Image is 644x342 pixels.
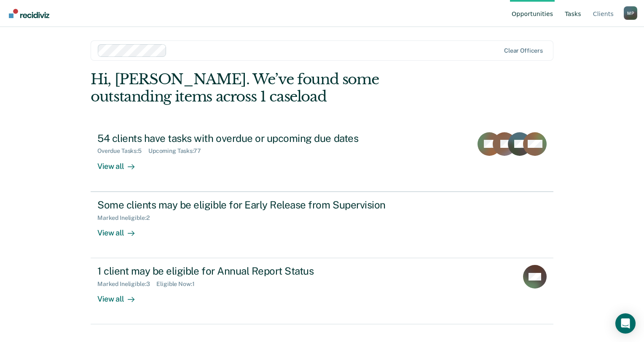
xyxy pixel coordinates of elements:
[615,313,636,334] div: Open Intercom Messenger
[97,155,145,171] div: View all
[91,71,461,105] div: Hi, [PERSON_NAME]. We’ve found some outstanding items across 1 caseload
[97,147,148,155] div: Overdue Tasks : 5
[504,47,543,54] div: Clear officers
[97,265,393,277] div: 1 client may be eligible for Annual Report Status
[91,258,553,324] a: 1 client may be eligible for Annual Report StatusMarked Ineligible:3Eligible Now:1View all
[97,221,145,238] div: View all
[156,281,201,288] div: Eligible Now : 1
[624,6,637,20] div: M P
[91,192,553,258] a: Some clients may be eligible for Early Release from SupervisionMarked Ineligible:2View all
[97,288,145,304] div: View all
[91,126,553,192] a: 54 clients have tasks with overdue or upcoming due datesOverdue Tasks:5Upcoming Tasks:77View all
[97,214,156,222] div: Marked Ineligible : 2
[9,9,49,18] img: Recidiviz
[97,281,156,288] div: Marked Ineligible : 3
[148,147,208,155] div: Upcoming Tasks : 77
[97,132,393,144] div: 54 clients have tasks with overdue or upcoming due dates
[624,6,637,20] button: Profile dropdown button
[97,199,393,211] div: Some clients may be eligible for Early Release from Supervision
